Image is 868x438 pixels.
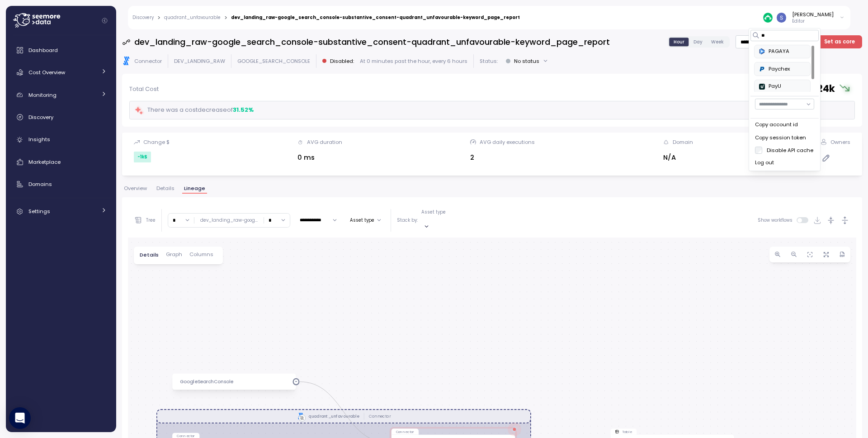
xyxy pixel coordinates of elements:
[28,69,65,76] span: Cost Overview
[397,217,418,224] p: Stack by:
[759,66,765,72] img: 68b03c81eca7ebbb46a2a292.PNG
[307,138,342,146] div: AVG duration
[132,15,154,20] a: Discovery
[830,138,850,146] div: Owners
[622,429,632,434] p: Table
[711,38,724,45] span: Week
[9,63,113,81] a: Cost Overview
[346,215,385,226] button: Asset type
[758,217,797,223] span: Show workflows
[200,217,258,224] div: dev_landing_raw-goog ...
[759,65,806,73] div: Paychex
[28,208,50,215] span: Settings
[156,186,175,191] span: Details
[673,138,693,146] div: Domain
[129,85,159,94] p: Total Cost
[9,407,31,429] div: Open Intercom Messenger
[792,11,834,18] div: [PERSON_NAME]
[124,186,147,191] span: Overview
[759,82,806,90] div: PayU
[9,202,113,220] a: Settings
[157,15,160,21] div: >
[146,217,156,224] p: Tree
[179,378,233,385] p: GoogleSearchConsole
[759,84,765,90] img: 67a86e9a0ae6e07bf18056ca.PNG
[9,153,113,171] a: Marketplace
[755,121,814,129] div: Copy account id
[759,49,765,55] img: 684936bde12995657316ed44.PNG
[143,138,170,146] div: Change $
[134,36,610,48] h3: dev_landing_raw-google_search_console-substantive_consent-quadrant_unfavourable-keyword_page_report
[166,252,182,257] span: Graph
[224,15,227,21] div: >
[502,54,552,67] button: No status
[360,57,467,65] p: At 0 minutes past the hour, every 6 hours
[674,38,684,45] span: Hour
[9,175,113,193] a: Domains
[480,138,535,146] div: AVG daily executions
[514,57,539,65] div: No status
[777,13,786,22] img: ACg8ocLCy7HMj59gwelRyEldAl2GQfy23E10ipDNf0SDYCnD3y85RA=s96-c
[28,158,61,166] span: Marketplace
[28,181,52,188] span: Domains
[330,57,354,65] p: Disabled :
[369,413,391,419] p: Connector
[824,36,855,48] span: Set as core
[233,105,254,114] div: 31.52 %
[184,186,205,191] span: Lineage
[396,429,414,434] p: Connector
[297,152,342,163] div: 0 ms
[759,48,806,56] div: PAGAYA
[755,159,814,167] div: Log out
[663,152,693,163] div: N/A
[134,105,254,115] div: There was a cost decrease of
[237,57,310,65] p: GOOGLE_SEARCH_CONSOLE
[28,47,58,54] span: Dashboard
[792,18,834,24] p: Editor
[763,147,814,154] label: Disable API cache
[134,152,151,162] div: -1k $
[763,13,773,22] img: 687cba7b7af778e9efcde14e.PNG
[134,57,162,65] p: Connector
[693,38,703,45] span: Day
[9,86,113,104] a: Monitoring
[164,15,221,20] a: quadrant_unfavourable
[28,114,53,121] span: Discovery
[809,35,863,48] button: Set as core
[308,413,359,419] div: quadrant_unfavourable
[174,57,225,65] p: DEV_LANDING_RAW
[480,57,498,65] p: Status:
[99,17,110,24] button: Collapse navigation
[9,131,113,149] a: Insights
[140,252,159,257] span: Details
[9,108,113,126] a: Discovery
[28,91,57,99] span: Monitoring
[421,209,446,215] p: Asset type
[9,41,113,59] a: Dashboard
[28,136,50,143] span: Insights
[189,252,213,257] span: Columns
[231,15,520,20] div: dev_landing_raw-google_search_console-substantive_consent-quadrant_unfavourable-keyword_page_report
[470,152,535,163] div: 2
[755,134,814,142] div: Copy session token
